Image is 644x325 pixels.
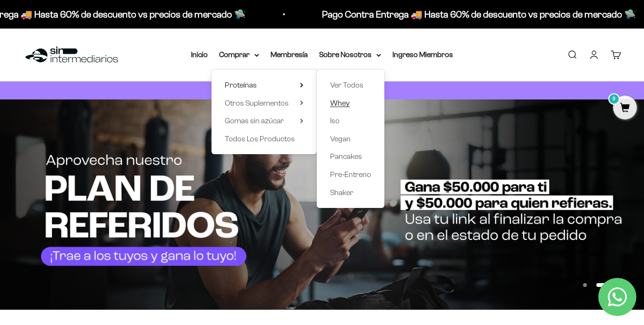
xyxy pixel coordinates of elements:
a: Membresía [271,50,308,59]
a: Ingreso Miembros [392,50,453,59]
a: Shaker [330,187,371,199]
span: Whey [330,99,350,107]
span: Proteínas [225,81,257,89]
a: Inicio [191,50,208,59]
a: Iso [330,115,371,127]
a: Pancakes [330,150,371,163]
summary: Proteínas [225,79,303,91]
a: 0 [613,103,637,114]
mark: 0 [608,93,620,105]
a: Whey [330,97,371,109]
a: Todos Los Productos [225,133,303,145]
a: Vegan [330,133,371,145]
span: Ver Todos [330,81,363,89]
span: Otros Suplementos [225,99,289,107]
span: Pancakes [330,152,362,160]
span: Vegan [330,135,351,143]
summary: Otros Suplementos [225,97,303,109]
summary: Sobre Nosotros [319,49,381,61]
a: Ver Todos [330,79,371,91]
span: Iso [330,117,340,125]
span: Gomas sin azúcar [225,117,284,125]
summary: Comprar [219,49,259,61]
span: Todos Los Productos [225,135,295,143]
p: Pago Contra Entrega 🚚 Hasta 60% de descuento vs precios de mercado 🛸 [322,7,635,22]
span: Shaker [330,188,353,197]
a: Pre-Entreno [330,168,371,181]
span: Pre-Entreno [330,170,371,178]
summary: Gomas sin azúcar [225,115,303,127]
